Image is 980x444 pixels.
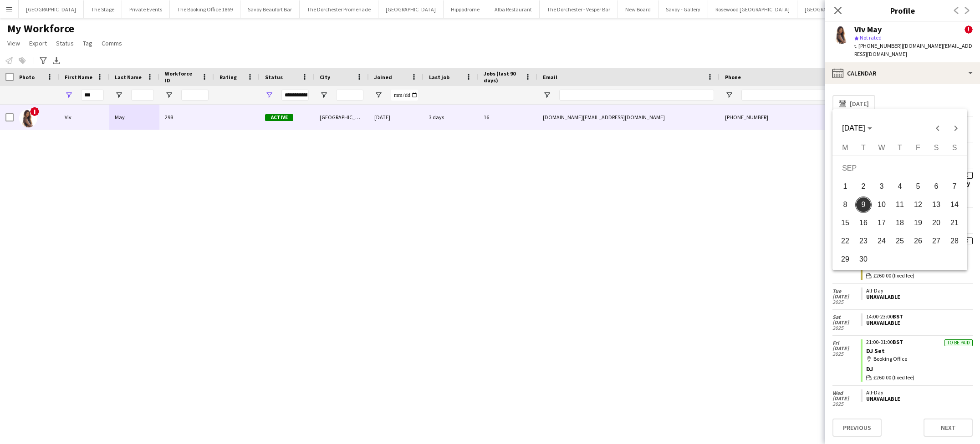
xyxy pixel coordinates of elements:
[873,214,891,232] button: 17-09-2025
[837,233,853,249] span: 22
[855,233,872,249] span: 23
[891,232,909,250] button: 25-09-2025
[946,178,963,195] span: 7
[909,196,927,214] button: 12-09-2025
[855,178,872,195] span: 2
[873,177,891,196] button: 03-09-2025
[842,124,865,132] span: [DATE]
[861,144,866,151] span: T
[854,214,873,232] button: 16-09-2025
[873,196,891,214] button: 10-09-2025
[838,120,875,136] button: Choose month and year
[928,215,944,231] span: 20
[891,214,909,232] button: 18-09-2025
[892,215,908,231] span: 18
[837,197,853,213] span: 8
[836,177,854,196] button: 01-09-2025
[873,197,890,213] span: 10
[878,144,885,151] span: W
[927,232,945,250] button: 27-09-2025
[855,197,872,213] span: 9
[836,196,854,214] button: 08-09-2025
[836,214,854,232] button: 15-09-2025
[910,178,926,195] span: 5
[928,197,944,213] span: 13
[946,197,963,213] span: 14
[909,177,927,196] button: 05-09-2025
[945,177,964,196] button: 07-09-2025
[909,232,927,250] button: 26-09-2025
[837,178,853,195] span: 1
[836,159,964,177] td: SEP
[909,214,927,232] button: 19-09-2025
[927,196,945,214] button: 13-09-2025
[854,196,873,214] button: 09-09-2025
[837,251,853,267] span: 29
[891,177,909,196] button: 04-09-2025
[873,215,890,231] span: 17
[916,144,920,151] span: F
[892,197,908,213] span: 11
[945,232,964,250] button: 28-09-2025
[927,214,945,232] button: 20-09-2025
[855,251,872,267] span: 30
[836,250,854,268] button: 29-09-2025
[898,144,902,151] span: T
[928,233,944,249] span: 27
[892,233,908,249] span: 25
[934,144,939,151] span: S
[910,215,926,231] span: 19
[873,178,890,195] span: 3
[946,215,963,231] span: 21
[910,233,926,249] span: 26
[952,144,957,151] span: S
[854,250,873,268] button: 30-09-2025
[945,196,964,214] button: 14-09-2025
[854,177,873,196] button: 02-09-2025
[891,196,909,214] button: 11-09-2025
[945,214,964,232] button: 21-09-2025
[947,119,965,137] button: Next month
[892,178,908,195] span: 4
[855,215,872,231] span: 16
[928,178,944,195] span: 6
[910,197,926,213] span: 12
[873,232,891,250] button: 24-09-2025
[842,144,848,151] span: M
[836,232,854,250] button: 22-09-2025
[929,119,947,137] button: Previous month
[927,177,945,196] button: 06-09-2025
[854,232,873,250] button: 23-09-2025
[837,215,853,231] span: 15
[873,233,890,249] span: 24
[946,233,963,249] span: 28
